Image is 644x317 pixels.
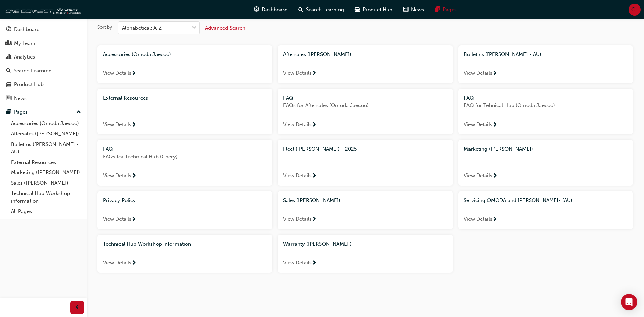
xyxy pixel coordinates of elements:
div: Open Intercom Messenger [621,294,637,310]
a: My Team [3,37,84,50]
span: View Details [103,215,131,223]
span: Search Learning [306,6,344,14]
a: Technical Hub Workshop informationView Details [97,235,272,273]
span: Pages [443,6,457,14]
button: Pages [3,106,84,118]
span: News [411,6,424,14]
a: Aftersales ([PERSON_NAME])View Details [278,45,453,83]
a: FAQFAQs for Technical Hub (Chery)View Details [97,140,272,186]
a: Accessories (Omoda Jaecoo)View Details [97,45,272,83]
span: Dashboard [262,6,288,14]
span: news-icon [6,96,11,102]
span: next-icon [492,173,497,179]
span: next-icon [492,217,497,223]
button: CL [629,4,641,16]
span: next-icon [312,122,317,128]
span: View Details [103,172,131,180]
div: News [14,95,27,102]
span: down-icon [192,23,197,32]
button: Advanced Search [205,21,245,34]
span: View Details [464,121,492,129]
span: next-icon [312,217,317,223]
span: View Details [283,121,312,129]
span: Privacy Policy [103,197,136,203]
div: Search Learning [14,67,52,75]
span: View Details [283,215,312,223]
span: chart-icon [6,54,11,60]
span: View Details [283,69,312,77]
a: Dashboard [3,23,84,36]
span: FAQs for Aftersales (Omoda Jaecoo) [283,102,447,110]
div: Sort by [97,24,112,31]
span: next-icon [312,173,317,179]
span: next-icon [131,217,136,223]
a: car-iconProduct Hub [349,3,398,17]
span: View Details [103,69,131,77]
a: Accessories (Omoda Jaecoo) [8,118,84,129]
a: Privacy PolicyView Details [97,191,272,229]
div: My Team [14,39,35,47]
span: View Details [464,172,492,180]
a: Search Learning [3,65,84,77]
a: External ResourcesView Details [97,89,272,135]
span: FAQ for Tehnical Hub (Omoda Jaecoo) [464,102,628,110]
span: Bulletins ([PERSON_NAME] - AU) [464,51,541,57]
span: View Details [103,259,131,267]
button: DashboardMy TeamAnalyticsSearch LearningProduct HubNews [3,22,84,106]
span: search-icon [298,5,303,14]
span: View Details [283,259,312,267]
a: Technical Hub Workshop information [8,188,84,206]
span: Advanced Search [205,25,245,31]
span: Sales ([PERSON_NAME]) [283,197,341,203]
a: FAQFAQ for Tehnical Hub (Omoda Jaecoo)View Details [458,89,633,135]
a: FAQFAQs for Aftersales (Omoda Jaecoo)View Details [278,89,453,135]
a: Bulletins ([PERSON_NAME] - AU)View Details [458,45,633,83]
a: Sales ([PERSON_NAME])View Details [278,191,453,229]
a: Marketing ([PERSON_NAME])View Details [458,140,633,186]
span: View Details [464,69,492,77]
div: Dashboard [14,26,40,33]
span: car-icon [6,82,11,88]
span: next-icon [131,71,136,77]
span: next-icon [312,71,317,77]
span: up-icon [76,108,81,117]
span: next-icon [131,173,136,179]
span: Marketing ([PERSON_NAME]) [464,146,533,152]
img: oneconnect [3,3,81,16]
span: FAQ [464,95,474,101]
span: FAQ [283,95,293,101]
a: Fleet ([PERSON_NAME]) - 2025View Details [278,140,453,186]
span: FAQ [103,146,113,152]
a: Bulletins ([PERSON_NAME] - AU) [8,139,84,157]
span: Warranty ([PERSON_NAME] ) [283,241,352,247]
span: search-icon [6,68,11,74]
span: CL [631,6,638,14]
a: Aftersales ([PERSON_NAME]) [8,129,84,139]
a: pages-iconPages [429,3,462,17]
span: pages-icon [6,109,11,115]
span: car-icon [355,5,360,14]
a: Servicing OMODA and [PERSON_NAME]- (AU)View Details [458,191,633,229]
span: FAQs for Technical Hub (Chery) [103,153,267,161]
span: people-icon [6,40,11,47]
span: View Details [103,121,131,129]
span: Aftersales ([PERSON_NAME]) [283,51,351,57]
a: News [3,92,84,105]
span: next-icon [492,122,497,128]
a: guage-iconDashboard [249,3,293,17]
div: Product Hub [14,81,44,88]
span: next-icon [131,122,136,128]
span: View Details [283,172,312,180]
span: Technical Hub Workshop information [103,241,191,247]
span: prev-icon [75,303,80,312]
div: Pages [14,108,28,116]
span: Product Hub [363,6,392,14]
a: Marketing ([PERSON_NAME]) [8,167,84,178]
a: External Resources [8,157,84,168]
span: Fleet ([PERSON_NAME]) - 2025 [283,146,357,152]
a: All Pages [8,206,84,217]
span: External Resources [103,95,148,101]
a: Sales ([PERSON_NAME]) [8,178,84,188]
